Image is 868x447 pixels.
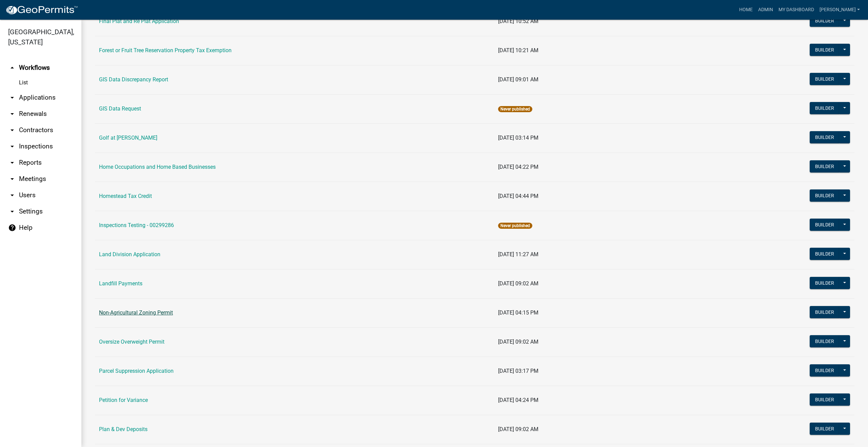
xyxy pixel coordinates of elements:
a: Inspections Testing - 00299286 [99,222,174,228]
span: [DATE] 09:02 AM [498,426,538,432]
a: Parcel Suppression Application [99,368,174,374]
i: arrow_drop_down [8,142,16,150]
button: Builder [810,189,840,202]
button: Builder [810,277,840,289]
i: arrow_drop_down [8,159,16,167]
a: Homestead Tax Credit [99,193,152,199]
button: Builder [810,364,840,377]
i: help [8,224,16,232]
button: Builder [810,131,840,143]
a: Forest or Fruit Tree Reservation Property Tax Exemption [99,47,232,54]
button: Builder [810,15,840,27]
button: Builder [810,306,840,318]
a: Petition for Variance [99,397,148,403]
button: Builder [810,73,840,85]
a: My Dashboard [776,3,817,16]
a: Non-Agricultural Zoning Permit [99,309,173,316]
span: [DATE] 09:01 AM [498,76,538,83]
i: arrow_drop_up [8,64,16,72]
i: arrow_drop_down [8,126,16,134]
i: arrow_drop_down [8,175,16,183]
button: Builder [810,160,840,172]
button: Builder [810,248,840,260]
i: arrow_drop_down [8,94,16,102]
span: [DATE] 03:17 PM [498,368,538,374]
a: Golf at [PERSON_NAME] [99,135,157,141]
a: Plan & Dev Deposits [99,426,147,432]
span: [DATE] 04:24 PM [498,397,538,403]
span: [DATE] 03:14 PM [498,135,538,141]
a: Landfill Payments [99,280,142,287]
span: [DATE] 10:21 AM [498,47,538,54]
a: Land Division Application [99,251,160,258]
span: [DATE] 09:02 AM [498,280,538,287]
a: GIS Data Request [99,105,141,112]
button: Builder [810,423,840,435]
a: [PERSON_NAME] [817,3,863,16]
button: Builder [810,393,840,406]
a: Admin [755,3,776,16]
i: arrow_drop_down [8,207,16,216]
button: Builder [810,219,840,231]
button: Builder [810,102,840,114]
button: Builder [810,335,840,347]
a: Final Plat and Re Plat Application [99,18,179,24]
span: [DATE] 10:52 AM [498,18,538,24]
a: Home Occupations and Home Based Businesses [99,164,216,170]
i: arrow_drop_down [8,191,16,199]
span: [DATE] 04:15 PM [498,309,538,316]
a: GIS Data Discrepancy Report [99,76,168,83]
button: Builder [810,44,840,56]
i: arrow_drop_down [8,110,16,118]
span: [DATE] 04:44 PM [498,193,538,199]
span: [DATE] 11:27 AM [498,251,538,258]
span: Never published [498,106,532,112]
a: Oversize Overweight Permit [99,339,164,345]
span: [DATE] 04:22 PM [498,164,538,170]
span: Never published [498,223,532,229]
a: Home [736,3,755,16]
span: [DATE] 09:02 AM [498,339,538,345]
